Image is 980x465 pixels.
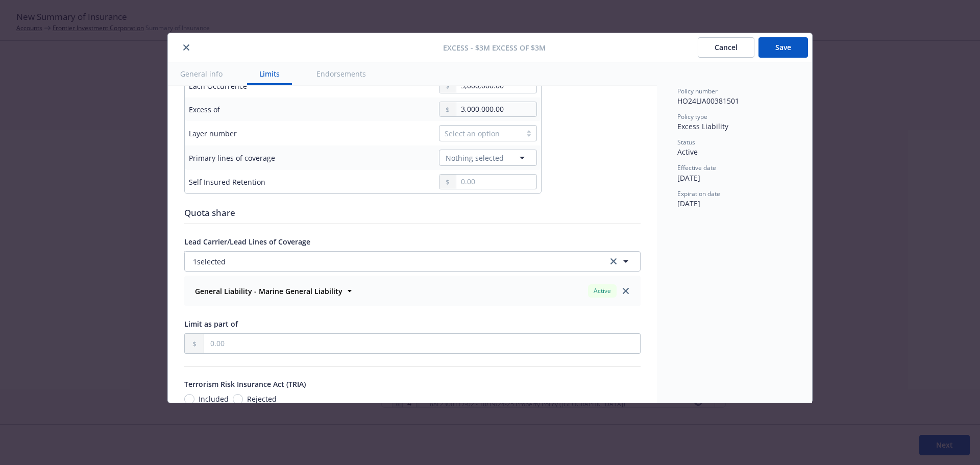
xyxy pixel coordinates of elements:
span: Active [677,147,698,157]
input: 0.00 [456,79,536,93]
div: Each Occurrence [189,81,247,91]
a: close [620,285,632,297]
span: Expiration date [677,189,720,198]
button: General info [168,62,235,85]
div: Select an option [445,128,516,139]
button: Nothing selected [439,150,537,166]
span: Excess - $3M excess of $3M [443,42,546,53]
span: Rejected [247,394,277,404]
div: Excess of [189,104,220,115]
input: Included [184,394,194,404]
span: Lead Carrier/Lead Lines of Coverage [184,237,310,247]
button: Limits [247,62,292,85]
button: close [180,41,192,54]
button: Cancel [698,37,754,58]
span: [DATE] [677,199,700,208]
span: Excess Liability [677,121,728,131]
input: 0.00 [456,175,536,189]
span: Effective date [677,163,716,172]
button: Endorsements [304,62,378,85]
input: Rejected [233,394,243,404]
span: Nothing selected [446,153,504,163]
input: 0.00 [204,334,640,353]
span: Limit as part of [184,319,238,329]
a: clear selection [607,255,620,267]
span: Terrorism Risk Insurance Act (TRIA) [184,379,306,389]
strong: General Liability - Marine General Liability [195,286,342,296]
span: Included [199,394,229,404]
input: 0.00 [456,102,536,116]
span: [DATE] [677,173,700,183]
span: Active [592,286,612,296]
span: Policy number [677,87,718,95]
button: 1selectedclear selection [184,251,641,272]
span: HO24LIA00381501 [677,96,739,106]
div: Self Insured Retention [189,177,265,187]
span: Policy type [677,112,707,121]
div: Primary lines of coverage [189,153,275,163]
span: Status [677,138,695,146]
span: 1 selected [193,256,226,267]
div: Layer number [189,128,237,139]
div: Quota share [184,206,641,219]
button: Save [758,37,808,58]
